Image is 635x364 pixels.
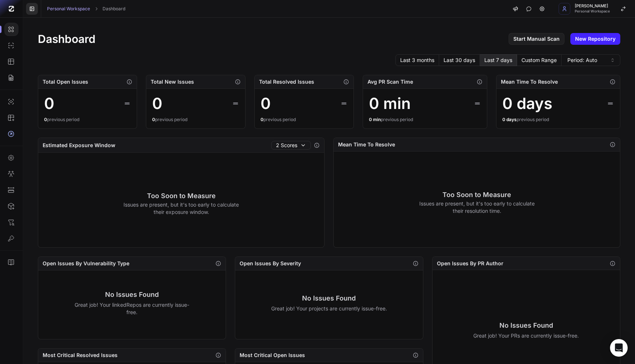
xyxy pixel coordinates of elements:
h2: Open Issues By PR Author [437,260,503,267]
h2: Mean Time To Resolve [338,141,395,148]
a: New Repository [570,33,620,45]
h2: Total Open Issues [43,78,88,85]
button: 2 Scores [271,141,311,150]
h3: Too Soon to Measure [123,191,239,201]
div: 0 min [369,95,411,112]
span: 0 min [369,117,381,122]
span: 0 [44,117,47,122]
div: 0 [152,95,162,112]
button: Last 7 days [480,54,517,66]
div: Open Intercom Messenger [610,339,628,357]
p: Great job! Your linkedRepos are currently issue-free. [74,301,190,316]
h1: Dashboard [38,32,96,45]
span: [PERSON_NAME] [575,4,610,8]
p: Great job! Your projects are currently issue-free. [271,305,387,312]
h3: No Issues Found [74,290,190,300]
h3: No Issues Found [473,320,579,331]
h2: Mean Time To Resolve [501,78,558,85]
h2: Most Critical Resolved Issues [43,352,118,359]
svg: chevron right, [94,6,99,11]
h2: Avg PR Scan Time [367,78,413,85]
div: previous period [502,117,614,123]
p: Issues are present, but it's too early to calculate their resolution time. [419,200,535,215]
div: previous period [44,117,131,123]
div: 0 days [502,95,552,112]
h2: Open Issues By Vulnerability Type [43,260,129,267]
svg: caret sort, [610,57,616,63]
span: 0 [261,117,263,122]
div: previous period [152,117,239,123]
nav: breadcrumb [47,6,125,12]
div: 0 [44,95,54,112]
span: 0 days [502,117,517,122]
button: Last 3 months [395,54,439,66]
h3: No Issues Found [271,293,387,303]
h3: Too Soon to Measure [419,190,535,200]
a: Dashboard [103,6,125,12]
div: 0 [261,95,271,112]
div: previous period [369,117,481,123]
h2: Estimated Exposure Window [43,142,115,149]
a: Personal Workspace [47,6,90,12]
span: 0 [152,117,155,122]
p: Issues are present, but it's too early to calculate their exposure window. [123,201,239,216]
button: Last 30 days [439,54,480,66]
h2: Open Issues By Severity [240,260,301,267]
h2: Most Critical Open Issues [240,352,305,359]
h2: Total Resolved Issues [259,78,314,85]
div: previous period [261,117,348,123]
span: Period: Auto [567,57,597,64]
h2: Total New Issues [151,78,194,85]
button: Custom Range [517,54,562,66]
p: Great job! Your PRs are currently issue-free. [473,332,579,339]
a: Start Manual Scan [509,33,564,45]
span: Personal Workspace [575,10,610,13]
